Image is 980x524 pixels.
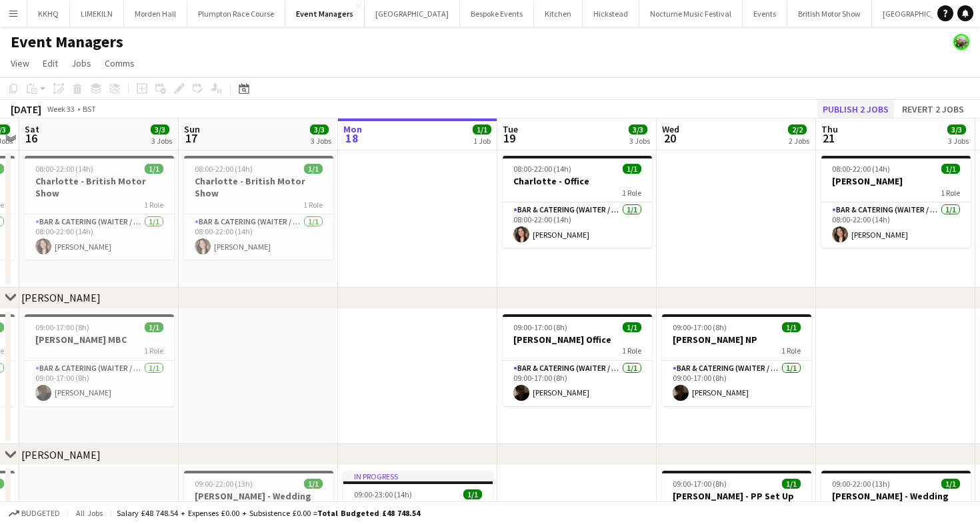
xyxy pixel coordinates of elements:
h3: [PERSON_NAME] Office [503,334,652,346]
span: 1 Role [303,200,323,210]
span: 1/1 [941,164,960,174]
span: 1/1 [304,479,323,489]
span: Thu [821,123,838,135]
span: All jobs [73,508,105,518]
app-user-avatar: Staffing Manager [953,34,969,50]
app-job-card: 09:00-17:00 (8h)1/1[PERSON_NAME] Office1 RoleBar & Catering (Waiter / waitress)1/109:00-17:00 (8h... [503,314,652,406]
app-job-card: 08:00-22:00 (14h)1/1Charlotte - British Motor Show1 RoleBar & Catering (Waiter / waitress)1/108:0... [25,156,174,260]
h3: [PERSON_NAME] [821,175,971,187]
span: 1 Role [622,346,641,356]
a: View [5,55,35,72]
span: 3/3 [629,125,647,134]
span: 09:00-17:00 (8h) [513,322,567,332]
a: Comms [99,55,140,72]
h3: Charlotte - British Motor Show [184,175,333,199]
button: [GEOGRAPHIC_DATA] [872,1,967,27]
span: 1 Role [622,188,641,198]
span: 09:00-17:00 (8h) [673,479,727,489]
span: 18 [341,131,362,146]
div: 3 Jobs [311,136,331,146]
span: 1/1 [623,322,641,332]
span: 1/1 [623,164,641,174]
app-card-role: Bar & Catering (Waiter / waitress)1/109:00-17:00 (8h)[PERSON_NAME] [25,361,174,406]
span: 1/1 [145,322,163,332]
span: 1/1 [145,164,163,174]
button: Bespoke Events [460,1,534,27]
button: Kitchen [534,1,583,27]
button: Event Managers [285,1,365,27]
div: [PERSON_NAME] [21,291,101,304]
h3: [PERSON_NAME] MBC [25,334,174,346]
button: [GEOGRAPHIC_DATA] [365,1,460,27]
span: 09:00-23:00 (14h) [354,489,412,499]
span: 1/1 [782,479,801,489]
h3: [PERSON_NAME] - PP Set Up [662,490,811,502]
span: Wed [662,123,679,135]
button: Events [743,1,787,27]
div: BST [83,104,96,114]
h3: [PERSON_NAME] NP [662,334,811,346]
span: 08:00-22:00 (14h) [832,164,890,174]
app-job-card: 08:00-22:00 (14h)1/1Charlotte - Office1 RoleBar & Catering (Waiter / waitress)1/108:00-22:00 (14h... [503,156,652,248]
a: Edit [37,55,63,72]
app-job-card: 09:00-17:00 (8h)1/1[PERSON_NAME] NP1 RoleBar & Catering (Waiter / waitress)1/109:00-17:00 (8h)[PE... [662,314,811,406]
span: 19 [501,131,518,146]
app-job-card: 08:00-22:00 (14h)1/1[PERSON_NAME]1 RoleBar & Catering (Waiter / waitress)1/108:00-22:00 (14h)[PER... [821,156,971,248]
span: Sat [25,123,39,135]
button: KKHQ [27,1,70,27]
app-card-role: Bar & Catering (Waiter / waitress)1/108:00-22:00 (14h)[PERSON_NAME] [503,202,652,248]
span: 16 [23,131,39,146]
app-job-card: 09:00-17:00 (8h)1/1[PERSON_NAME] MBC1 RoleBar & Catering (Waiter / waitress)1/109:00-17:00 (8h)[P... [25,314,174,406]
button: LIMEKILN [70,1,124,27]
h1: Event Managers [11,32,123,52]
span: 1 Role [144,346,163,356]
span: 3/3 [947,125,966,134]
span: 1 Role [941,188,960,198]
span: 17 [182,131,200,146]
h3: Charlotte - British Motor Show [25,175,174,199]
button: British Motor Show [787,1,872,27]
div: [DATE] [11,103,41,116]
app-card-role: Bar & Catering (Waiter / waitress)1/108:00-22:00 (14h)[PERSON_NAME] [25,214,174,260]
button: Hickstead [583,1,639,27]
h3: [PERSON_NAME] - Wedding LIMEKILN [184,490,333,514]
button: Revert 2 jobs [897,101,969,118]
app-job-card: 08:00-22:00 (14h)1/1Charlotte - British Motor Show1 RoleBar & Catering (Waiter / waitress)1/108:0... [184,156,333,260]
span: 1/1 [463,489,482,499]
span: 3/3 [151,125,169,134]
div: 3 Jobs [629,136,650,146]
span: Edit [43,57,58,69]
span: 1/1 [941,479,960,489]
span: Mon [343,123,362,135]
a: Jobs [66,55,97,72]
span: 08:00-22:00 (14h) [195,164,253,174]
app-card-role: Bar & Catering (Waiter / waitress)1/108:00-22:00 (14h)[PERSON_NAME] [184,214,333,260]
span: 09:00-17:00 (8h) [673,322,727,332]
span: 20 [660,131,679,146]
button: Plumpton Race Course [187,1,285,27]
span: 09:00-17:00 (8h) [35,322,89,332]
span: Budgeted [21,509,60,518]
span: View [11,57,29,69]
app-card-role: Bar & Catering (Waiter / waitress)1/109:00-17:00 (8h)[PERSON_NAME] [503,361,652,406]
span: 09:00-22:00 (13h) [195,479,253,489]
div: 2 Jobs [789,136,809,146]
span: 1 Role [781,346,801,356]
span: 1/1 [473,125,491,134]
span: 08:00-22:00 (14h) [35,164,93,174]
span: 2/2 [788,125,807,134]
div: In progress [343,471,493,481]
span: Jobs [71,57,91,69]
span: Tue [503,123,518,135]
span: 1 Role [144,200,163,210]
button: Nocturne Music Festival [639,1,743,27]
span: Sun [184,123,200,135]
span: Week 33 [44,104,77,114]
app-card-role: Bar & Catering (Waiter / waitress)1/108:00-22:00 (14h)[PERSON_NAME] [821,202,971,248]
div: 3 Jobs [948,136,969,146]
